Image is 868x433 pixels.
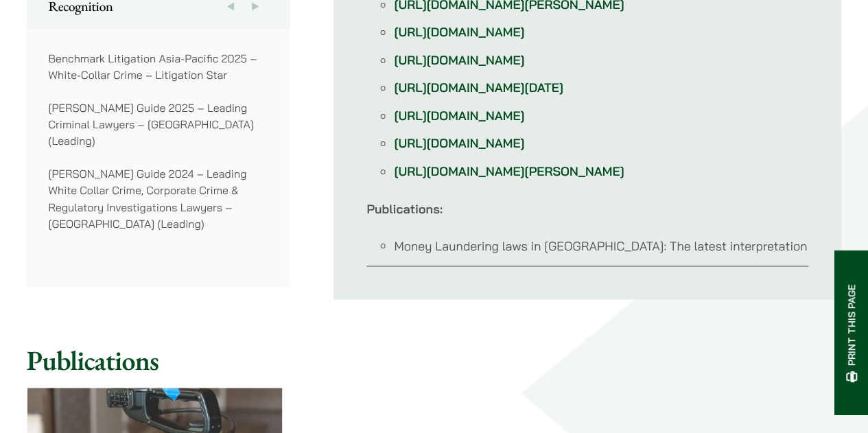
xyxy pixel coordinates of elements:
a: [URL][DOMAIN_NAME] [394,108,524,124]
a: [URL][DOMAIN_NAME][DATE] [394,80,563,95]
p: [PERSON_NAME] Guide 2025 – Leading Criminal Lawyers – [GEOGRAPHIC_DATA] (Leading) [49,100,268,149]
p: [PERSON_NAME] Guide 2024 – Leading White Collar Crime, Corporate Crime & Regulatory Investigation... [49,165,268,231]
a: [URL][DOMAIN_NAME] [394,52,524,68]
p: Benchmark Litigation Asia-Pacific 2025 – White-Collar Crime – Litigation Star [49,50,268,83]
li: Money Laundering laws in [GEOGRAPHIC_DATA]: The latest interpretation [394,236,808,255]
a: [URL][DOMAIN_NAME] [394,135,524,151]
strong: Publications: [366,200,443,216]
h2: Publications [27,343,842,376]
a: [URL][DOMAIN_NAME] [394,24,524,40]
a: [URL][DOMAIN_NAME][PERSON_NAME] [394,163,624,179]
